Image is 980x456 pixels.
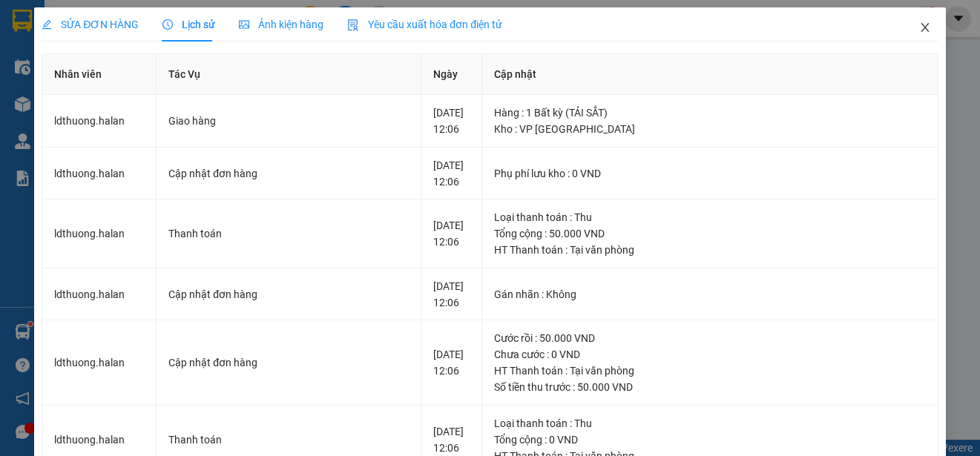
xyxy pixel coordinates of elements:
[482,54,938,95] th: Cập nhật
[347,19,359,31] img: icon
[433,278,469,311] div: [DATE] 12:06
[42,54,157,95] th: Nhân viên
[42,199,157,268] td: ldthuong.halan
[42,19,139,30] span: SỬA ĐƠN HÀNG
[494,225,926,242] div: Tổng cộng : 50.000 VND
[494,415,926,432] div: Loại thanh toán : Thu
[162,19,173,30] span: clock-circle
[42,19,52,30] span: edit
[239,19,323,30] span: Ảnh kiện hàng
[494,242,926,258] div: HT Thanh toán : Tại văn phòng
[157,54,421,95] th: Tác Vụ
[494,286,926,303] div: Gán nhãn : Không
[168,354,409,371] div: Cập nhật đơn hàng
[42,268,157,321] td: ldthuong.halan
[494,105,926,121] div: Hàng : 1 Bất kỳ (TẢI SẮT)
[433,105,469,137] div: [DATE] 12:06
[42,148,157,200] td: ldthuong.halan
[168,113,409,129] div: Giao hàng
[168,432,409,448] div: Thanh toán
[919,22,931,33] span: close
[494,165,926,182] div: Phụ phí lưu kho : 0 VND
[433,423,469,456] div: [DATE] 12:06
[239,19,249,30] span: picture
[433,157,469,190] div: [DATE] 12:06
[347,19,502,30] span: Yêu cầu xuất hóa đơn điện tử
[494,330,926,346] div: Cước rồi : 50.000 VND
[433,217,469,250] div: [DATE] 12:06
[42,320,157,406] td: ldthuong.halan
[494,363,926,379] div: HT Thanh toán : Tại văn phòng
[494,432,926,448] div: Tổng cộng : 0 VND
[162,19,215,30] span: Lịch sử
[494,209,926,225] div: Loại thanh toán : Thu
[168,286,409,303] div: Cập nhật đơn hàng
[494,121,926,137] div: Kho : VP [GEOGRAPHIC_DATA]
[494,379,926,395] div: Số tiền thu trước : 50.000 VND
[42,95,157,148] td: ldthuong.halan
[421,54,481,95] th: Ngày
[494,346,926,363] div: Chưa cước : 0 VND
[168,225,409,242] div: Thanh toán
[904,7,946,49] button: Close
[168,165,409,182] div: Cập nhật đơn hàng
[433,346,469,379] div: [DATE] 12:06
